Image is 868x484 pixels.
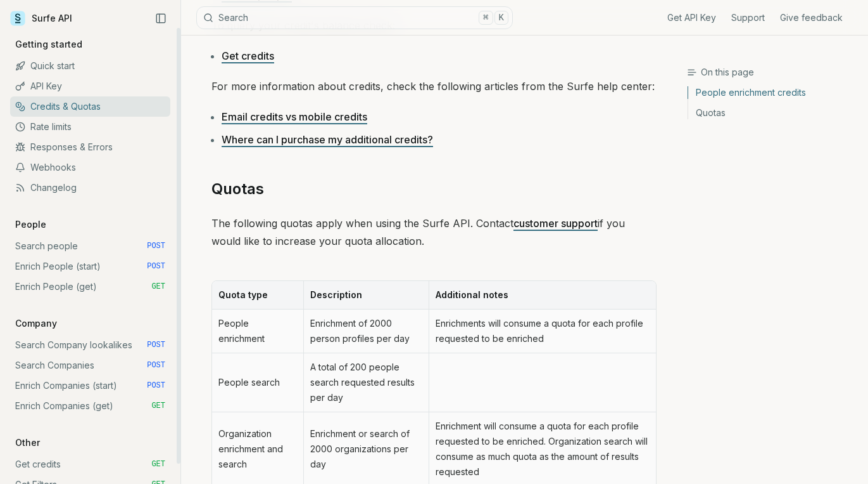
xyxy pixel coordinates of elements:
a: customer support [513,217,598,230]
a: Quotas [688,103,858,119]
a: Give feedback [780,11,843,24]
span: POST [147,360,165,370]
a: Responses & Errors [10,137,170,157]
span: POST [147,241,165,251]
a: Where can I purchase my additional credits? [222,133,433,146]
th: Description [303,281,429,310]
td: A total of 200 people search requested results per day [303,353,429,412]
a: Get API Key [667,11,716,24]
a: Search Companies POST [10,355,170,376]
h3: On this page [687,66,858,79]
p: Other [10,436,45,449]
p: Getting started [10,38,87,51]
td: Enrichments will consume a quota for each profile requested to be enriched [429,310,656,353]
p: The following quotas apply when using the Surfe API. Contact if you would like to increase your q... [211,214,657,250]
p: For more information about credits, check the following articles from the Surfe help center: [211,77,657,95]
p: Company [10,317,62,330]
a: Rate limits [10,117,170,137]
span: POST [147,381,165,391]
span: GET [151,459,165,469]
span: GET [151,401,165,411]
a: Surfe API [10,9,72,28]
a: Quotas [211,179,264,199]
td: People search [212,353,303,412]
span: GET [151,282,165,292]
button: Collapse Sidebar [151,9,170,28]
td: Enrichment of 2000 person profiles per day [303,310,429,353]
a: Quick start [10,56,170,76]
th: Additional notes [429,281,656,310]
kbd: ⌘ [479,11,493,25]
a: People enrichment credits [688,86,858,103]
a: Changelog [10,178,170,198]
a: Search Company lookalikes POST [10,335,170,355]
a: Get credits GET [10,454,170,474]
a: Get credits [222,49,274,62]
a: Enrich People (start) POST [10,256,170,277]
td: People enrichment [212,310,303,353]
a: Email credits vs mobile credits [222,110,367,123]
kbd: K [494,11,508,25]
a: Webhooks [10,157,170,178]
th: Quota type [212,281,303,310]
a: Enrich People (get) GET [10,277,170,297]
a: API Key [10,76,170,96]
span: POST [147,340,165,350]
p: People [10,218,51,231]
a: Search people POST [10,236,170,256]
span: POST [147,261,165,271]
a: Credits & Quotas [10,96,170,117]
a: Enrich Companies (get) GET [10,396,170,416]
button: Search⌘K [196,6,513,29]
a: Enrich Companies (start) POST [10,376,170,396]
a: Support [731,11,765,24]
